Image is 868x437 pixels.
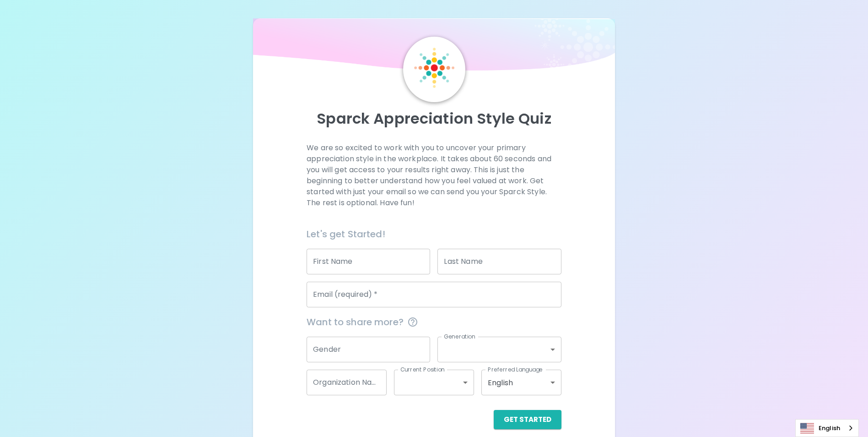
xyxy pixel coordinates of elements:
label: Generation [444,333,475,340]
h6: Let's get Started! [307,227,561,241]
div: Language [795,419,859,437]
div: English [481,370,561,395]
svg: This information is completely confidential and only used for aggregated appreciation studies at ... [407,317,418,328]
label: Current Position [400,366,445,373]
p: We are so excited to work with you to uncover your primary appreciation style in the workplace. I... [307,142,561,208]
label: Preferred Language [488,366,543,373]
button: Get Started [494,410,561,429]
img: wave [253,18,615,75]
p: Sparck Appreciation Style Quiz [264,109,604,128]
img: Sparck Logo [414,48,454,88]
aside: Language selected: English [795,419,859,437]
a: English [796,420,858,437]
span: Want to share more? [307,315,561,329]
